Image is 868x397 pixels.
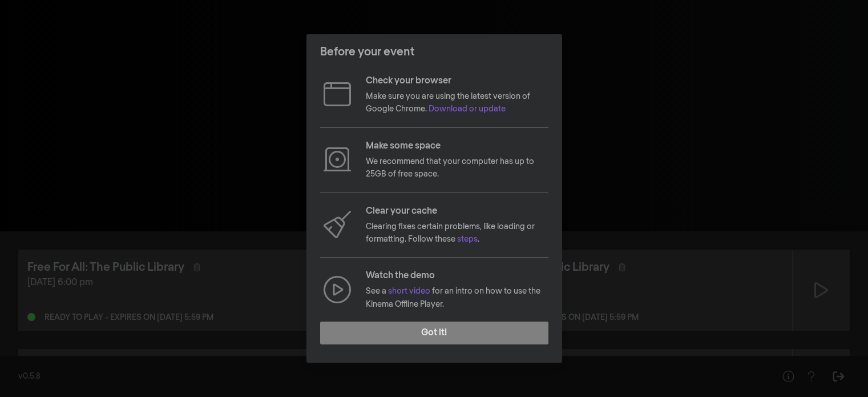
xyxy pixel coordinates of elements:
[366,220,548,246] p: Clearing fixes certain problems, like loading or formatting. Follow these .
[366,74,548,88] p: Check your browser
[366,269,548,283] p: Watch the demo
[366,285,548,311] p: See a for an intro on how to use the Kinema Offline Player.
[306,34,562,70] header: Before your event
[366,90,548,116] p: Make sure you are using the latest version of Google Chrome.
[457,235,478,243] a: steps
[366,204,548,218] p: Clear your cache
[320,322,548,344] button: Got it!
[429,105,506,113] a: Download or update
[366,155,548,181] p: We recommend that your computer has up to 25GB of free space.
[388,287,430,295] a: short video
[366,139,548,153] p: Make some space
